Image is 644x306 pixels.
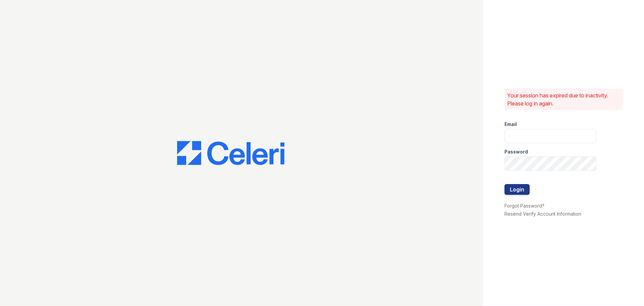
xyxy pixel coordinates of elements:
button: Login [504,184,530,195]
label: Email [504,121,517,128]
img: CE_Logo_Blue-a8612792a0a2168367f1c8372b55b34899dd931a85d93a1a3d3e32e68fde9ad4.png [177,141,284,165]
a: Forgot Password? [504,203,544,209]
a: Resend Verify Account Information [504,211,581,217]
label: Password [504,148,528,155]
p: Your session has expired due to inactivity. Please log in again. [507,91,620,107]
